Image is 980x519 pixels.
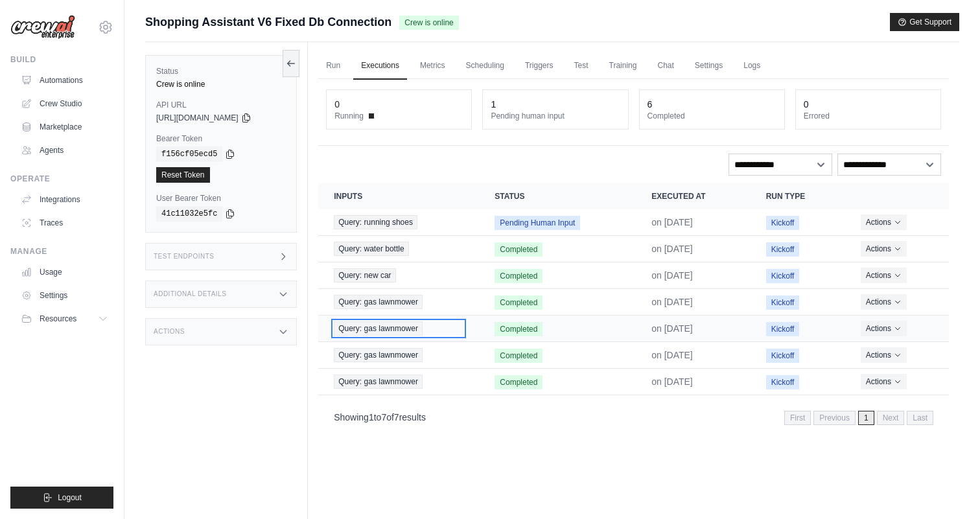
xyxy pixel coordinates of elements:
a: Traces [16,213,113,233]
span: Completed [495,349,542,363]
span: Query: gas lawnmower [334,375,423,389]
span: 7 [394,412,399,422]
span: Resources [40,314,76,324]
button: Actions for execution [861,241,907,257]
h3: Additional Details [154,290,226,298]
span: Kickoff [766,375,800,389]
div: 0 [334,98,340,111]
section: Crew executions table [318,183,949,433]
span: Kickoff [766,242,800,257]
button: Logout [10,487,113,509]
nav: Pagination [784,411,933,425]
a: Metrics [412,52,453,80]
h3: Actions [154,328,185,336]
img: Logo [10,15,75,40]
a: Training [601,52,645,80]
a: Settings [16,285,113,306]
button: Resources [16,308,113,329]
a: View execution details for Query [334,321,463,336]
span: Query: gas lawnmower [334,321,423,336]
button: Actions for execution [861,321,907,336]
span: Previous [813,411,856,425]
span: Query: gas lawnmower [334,295,423,309]
a: Triggers [517,52,561,80]
a: Executions [353,52,407,80]
time: August 26, 2025 at 11:26 EDT [651,350,693,360]
dt: Completed [647,111,776,121]
span: [URL][DOMAIN_NAME] [156,113,239,123]
time: August 26, 2025 at 11:31 EDT [651,323,693,334]
time: August 26, 2025 at 13:37 EDT [651,270,693,281]
time: August 26, 2025 at 13:33 EDT [651,297,693,307]
span: Completed [495,375,542,389]
span: Kickoff [766,269,800,283]
div: Build [10,54,113,65]
span: Completed [495,242,542,257]
span: Kickoff [766,349,800,363]
p: Showing to of results [334,411,426,424]
div: 0 [804,98,809,111]
a: Marketplace [16,117,113,137]
span: First [784,411,811,425]
a: Test [566,52,596,80]
th: Status [479,183,636,209]
span: Completed [495,269,542,283]
nav: Pagination [318,400,949,433]
a: Reset Token [156,167,210,183]
label: API URL [156,100,286,110]
span: Crew is online [399,16,458,30]
span: Kickoff [766,322,800,336]
span: Running [334,111,364,121]
th: Executed at [636,183,750,209]
div: Crew is online [156,79,286,89]
button: Actions for execution [861,268,907,283]
dt: Errored [804,111,933,121]
span: Last [907,411,933,425]
span: Kickoff [766,216,800,230]
a: Agents [16,140,113,161]
a: Automations [16,70,113,91]
label: User Bearer Token [156,193,286,203]
a: View execution details for Query [334,375,463,389]
span: Pending Human Input [495,216,580,230]
a: Settings [687,52,730,80]
a: Logs [736,52,768,80]
div: Operate [10,174,113,184]
time: August 26, 2025 at 15:24 EDT [651,217,693,227]
span: Query: water bottle [334,242,408,256]
a: View execution details for Query [334,242,463,256]
div: 1 [491,98,496,111]
button: Actions for execution [861,347,907,363]
a: View execution details for Query [334,295,463,309]
span: Completed [495,322,542,336]
a: View execution details for Query [334,268,463,283]
span: Shopping Assistant V6 Fixed Db Connection [145,13,391,31]
a: Crew Studio [16,93,113,114]
span: 1 [369,412,374,422]
span: Logout [58,492,82,503]
span: 1 [858,411,874,425]
label: Status [156,66,286,76]
button: Actions for execution [861,374,907,389]
th: Run Type [751,183,845,209]
a: Run [318,52,348,80]
label: Bearer Token [156,133,286,144]
time: August 26, 2025 at 11:13 EDT [651,376,693,387]
span: Kickoff [766,295,800,310]
span: 7 [381,412,386,422]
span: Next [877,411,905,425]
span: Query: gas lawnmower [334,348,423,362]
time: August 26, 2025 at 14:24 EDT [651,244,693,254]
code: 41c11032e5fc [156,206,222,222]
a: Chat [649,52,681,80]
div: 6 [647,98,653,111]
h3: Test Endpoints [154,253,215,260]
dt: Pending human input [491,111,620,121]
code: f156cf05ecd5 [156,146,222,162]
a: Integrations [16,189,113,210]
span: Query: new car [334,268,395,283]
span: Query: running shoes [334,215,417,229]
button: Actions for execution [861,294,907,310]
th: Inputs [318,183,479,209]
div: Manage [10,246,113,257]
